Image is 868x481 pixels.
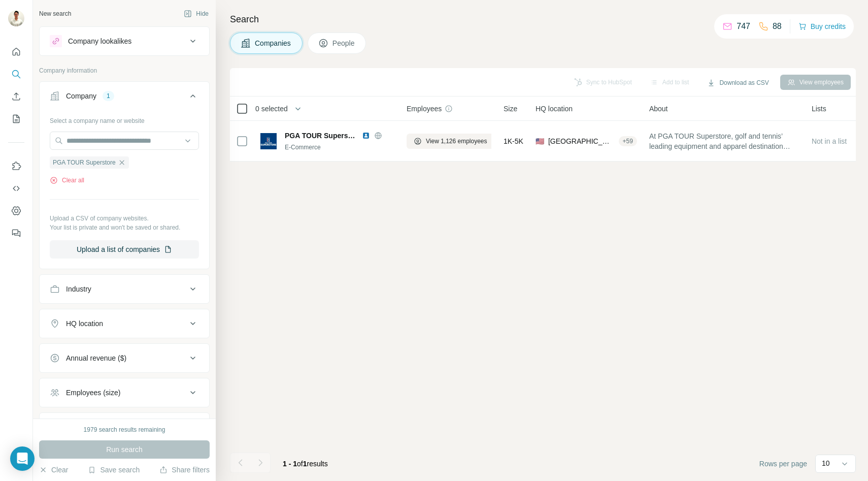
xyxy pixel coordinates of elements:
button: Upload a list of companies [50,240,199,259]
button: HQ location [40,311,209,336]
button: View 1,126 employees [407,134,494,149]
span: At PGA TOUR Superstore, golf and tennis’ leading equipment and apparel destination across [GEOGRA... [649,131,799,151]
img: Logo of PGA TOUR Superstore [260,133,277,149]
button: Employees (size) [40,380,209,405]
span: 1K-5K [504,136,523,146]
button: Dashboard [8,202,24,220]
div: Company [66,91,96,101]
div: Employees (size) [66,388,120,398]
span: PGA TOUR Superstore [53,158,116,167]
button: Feedback [8,224,24,242]
div: Select a company name or website [50,112,199,125]
span: Lists [812,104,826,114]
div: HQ location [66,318,103,329]
button: Use Surfe API [8,179,24,198]
div: Annual revenue ($) [66,353,126,363]
p: 747 [737,20,750,33]
h4: Search [230,12,856,26]
p: Your list is private and won't be saved or shared. [50,223,199,232]
span: View 1,126 employees [426,137,487,146]
span: Employees [407,104,442,114]
button: Quick start [8,43,24,61]
button: Download as CSV [700,75,776,90]
span: HQ location [536,104,573,114]
span: About [649,104,668,114]
span: Rows per page [759,459,807,469]
button: Company1 [40,84,209,112]
div: Open Intercom Messenger [10,446,35,471]
span: 0 selected [255,104,288,114]
div: 1979 search results remaining [84,425,165,434]
img: Avatar [8,10,24,26]
button: Use Surfe on LinkedIn [8,157,24,175]
p: 88 [773,20,782,33]
span: People [332,38,356,48]
span: [GEOGRAPHIC_DATA], [US_STATE] [548,136,615,146]
span: 🇺🇸 [536,136,544,146]
span: Not in a list [812,137,847,145]
p: Upload a CSV of company websites. [50,214,199,223]
button: Industry [40,277,209,301]
span: 1 - 1 [283,460,297,468]
button: Buy credits [798,19,846,34]
div: Industry [66,284,91,294]
button: Enrich CSV [8,87,24,106]
button: Save search [88,465,140,475]
button: Clear all [50,176,84,185]
span: results [283,460,328,468]
button: Clear [39,465,68,475]
div: New search [39,9,71,18]
div: 1 [103,91,114,101]
span: Size [504,104,517,114]
span: of [297,460,303,468]
button: Annual revenue ($) [40,346,209,370]
button: Hide [177,6,216,21]
img: LinkedIn logo [362,132,370,140]
button: Company lookalikes [40,29,209,53]
div: Company lookalikes [68,36,131,46]
span: PGA TOUR Superstore [285,131,357,141]
p: Company information [39,66,210,75]
div: + 59 [619,137,637,146]
div: E-Commerce [285,143,394,152]
button: My lists [8,110,24,128]
span: Companies [255,38,292,48]
p: 10 [822,458,830,468]
button: Search [8,65,24,83]
span: 1 [303,460,307,468]
button: Technologies [40,415,209,439]
button: Share filters [159,465,210,475]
